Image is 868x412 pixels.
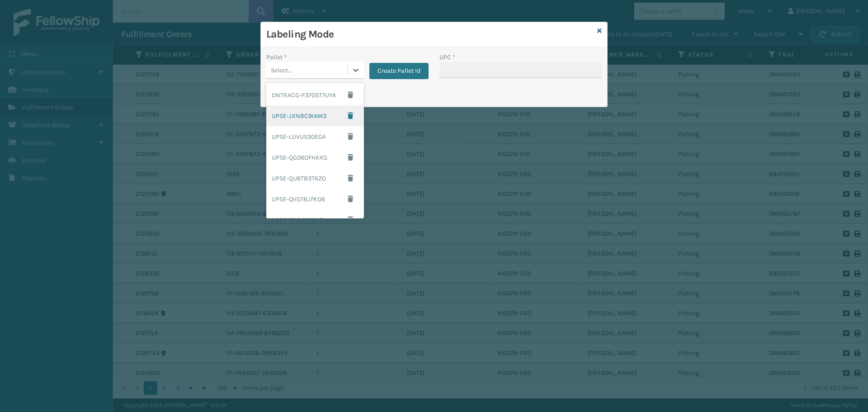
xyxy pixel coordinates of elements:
button: Create Pallet Id [369,63,429,79]
div: UPSE-LUVUS30EOA [266,126,364,147]
div: ONTRACG-F370ST7UYA [266,85,364,105]
div: UPSE-JXNBC9IAM3 [266,105,364,126]
label: Pallet [266,52,287,62]
div: Select... [271,66,292,75]
label: UPC [439,52,455,62]
div: UPSE-QU6TB3T6ZO [266,168,364,189]
div: UPSE-QG06OFHAXG [266,147,364,168]
h3: Labeling Mode [266,28,594,41]
div: UPSE-SDSIG166YO [266,209,364,230]
div: UPSE-QV578J7KO6 [266,189,364,209]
